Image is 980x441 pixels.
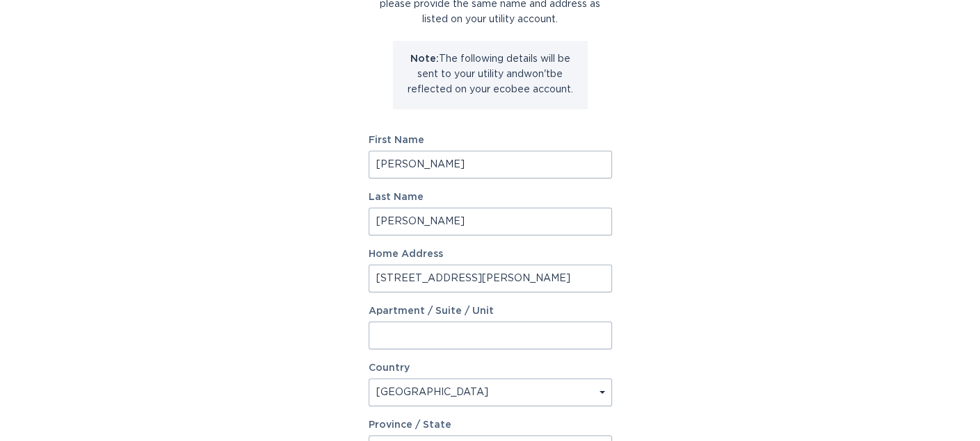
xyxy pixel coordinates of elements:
p: The following details will be sent to your utility and won't be reflected on your ecobee account. [403,51,577,97]
strong: Note: [410,54,439,64]
label: Apartment / Suite / Unit [369,306,612,316]
label: Province / State [369,420,451,430]
label: Home Address [369,249,612,259]
label: Country [369,363,410,373]
label: First Name [369,135,612,145]
label: Last Name [369,192,612,202]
